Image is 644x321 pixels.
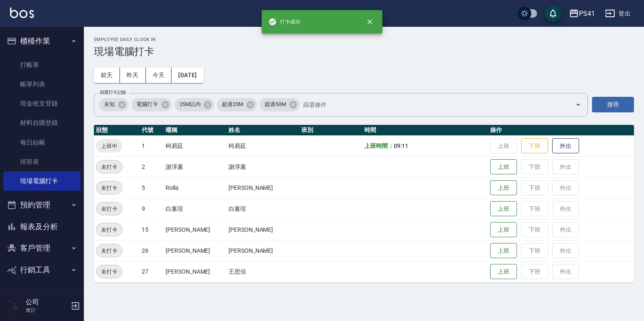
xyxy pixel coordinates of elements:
button: 前天 [94,67,120,83]
a: 打帳單 [3,55,80,75]
button: 預約管理 [3,194,80,216]
button: 上班 [490,180,517,196]
td: 白蕙瑄 [226,198,299,219]
button: save [545,5,561,22]
td: 27 [140,261,164,282]
th: 狀態 [94,125,140,136]
td: [PERSON_NAME] [226,177,299,198]
span: 電腦打卡 [131,100,163,109]
button: 上班 [490,222,517,238]
button: close [361,13,379,31]
span: 打卡成功 [268,18,300,26]
th: 代號 [140,125,164,136]
button: 上班 [490,243,517,259]
button: [DATE] [171,67,203,83]
span: 未打卡 [96,246,122,255]
td: [PERSON_NAME] [226,219,299,240]
td: 26 [140,240,164,261]
button: 上班 [490,264,517,280]
span: 超過25M [217,100,248,109]
span: 未知 [99,100,120,109]
td: 謝淳蕙 [164,156,226,177]
span: 未打卡 [96,225,122,234]
td: 9 [140,198,164,219]
a: 排班表 [3,152,80,171]
p: 會計 [26,306,68,314]
td: 15 [140,219,164,240]
button: 外出 [552,138,579,154]
a: 材料自購登錄 [3,113,80,132]
div: 25M以內 [174,98,215,111]
button: 下班 [521,138,548,154]
td: Rolla [164,177,226,198]
span: 未打卡 [96,184,122,192]
button: PS41 [566,5,598,22]
h3: 現場電腦打卡 [94,46,634,57]
span: 未打卡 [96,163,122,171]
button: 客戶管理 [3,237,80,259]
div: 超過50M [260,98,300,111]
td: 王思佳 [226,261,299,282]
td: 1 [140,135,164,156]
button: 報表及分析 [3,216,80,238]
td: [PERSON_NAME] [226,240,299,261]
img: Person [7,298,23,314]
th: 姓名 [226,125,299,136]
button: 上班 [490,201,517,217]
td: 5 [140,177,164,198]
td: [PERSON_NAME] [164,240,226,261]
div: 未知 [99,98,129,111]
div: 超過25M [217,98,257,111]
th: 時間 [362,125,488,136]
a: 現場電腦打卡 [3,171,80,191]
button: 登出 [602,6,634,21]
input: 篩選條件 [301,97,561,112]
span: 上班中 [96,142,122,150]
td: 柯易廷 [164,135,226,156]
span: 09:11 [394,142,408,149]
td: 柯易廷 [226,135,299,156]
button: 上班 [490,159,517,175]
td: 2 [140,156,164,177]
td: [PERSON_NAME] [164,261,226,282]
span: 25M以內 [174,100,206,109]
img: Logo [10,8,34,18]
button: 昨天 [120,67,146,83]
th: 操作 [488,125,634,136]
span: 未打卡 [96,267,122,276]
span: 未打卡 [96,205,122,213]
button: Open [571,98,585,111]
button: 行銷工具 [3,259,80,281]
th: 暱稱 [164,125,226,136]
div: PS41 [579,8,595,19]
a: 現金收支登錄 [3,94,80,113]
a: 帳單列表 [3,75,80,94]
th: 班別 [299,125,362,136]
div: 電腦打卡 [131,98,172,111]
td: 白蕙瑄 [164,198,226,219]
b: 上班時間： [364,142,394,149]
a: 每日結帳 [3,133,80,152]
td: [PERSON_NAME] [164,219,226,240]
span: 超過50M [260,100,291,109]
td: 謝淳蕙 [226,156,299,177]
label: 篩選打卡記錄 [100,89,126,96]
button: 搜尋 [592,97,634,112]
button: 今天 [146,67,172,83]
h2: Employee Daily Clock In [94,37,634,42]
button: 櫃檯作業 [3,30,80,52]
h5: 公司 [26,298,68,306]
